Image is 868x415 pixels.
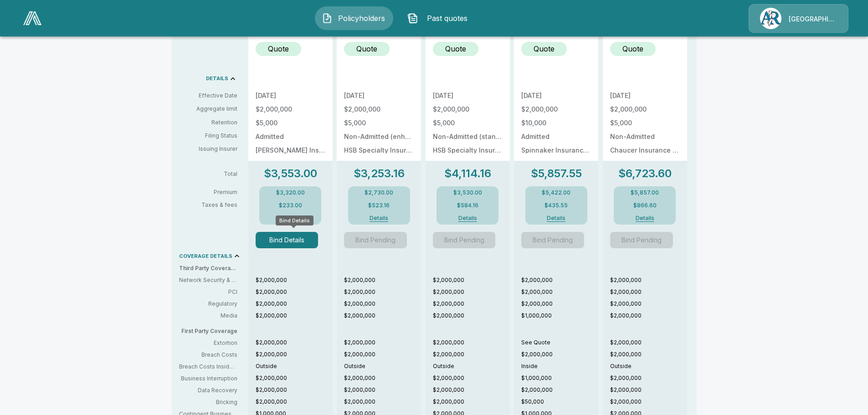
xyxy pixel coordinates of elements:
span: Bind Details [256,232,325,248]
p: $2,000,000 [610,276,687,284]
p: Chaucer Insurance Company DAC | NAIC# AA-1780116 [610,147,680,154]
p: $4,114.16 [444,168,491,179]
p: Admitted [256,133,325,140]
p: $2,000,000 [433,106,503,113]
button: Details [449,215,486,221]
p: $2,000,000 [610,398,687,406]
p: Beazley Insurance Company, Inc. [256,147,325,154]
p: $2,000,000 [344,398,421,406]
span: Another Quote Requested To Bind [610,232,680,248]
p: [DATE] [344,92,414,99]
p: Third Party Coverage [179,264,245,272]
p: $2,000,000 [521,106,591,113]
p: $3,320.00 [276,190,305,195]
p: $2,000,000 [344,312,421,320]
p: $2,000,000 [433,276,510,284]
p: $2,000,000 [610,288,687,296]
p: Outside [344,362,421,370]
p: Inside [521,362,598,370]
p: $2,000,000 [521,350,598,359]
p: Retention [179,118,237,127]
p: $2,000,000 [344,106,414,113]
p: $2,000,000 [433,312,510,320]
p: $2,000,000 [256,300,333,308]
p: Aggregate limit [179,105,237,113]
p: $2,000,000 [610,300,687,308]
p: Issuing Insurer [179,145,237,153]
p: $2,000,000 [344,350,421,359]
button: Details [627,215,663,221]
p: $2,000,000 [344,276,421,284]
p: $3,553.00 [264,168,317,179]
button: Bind Details [256,232,318,248]
img: Past quotes Icon [407,13,418,24]
p: PCI: Covers fines or penalties imposed by banks or credit card companies [179,288,237,296]
p: $2,000,000 [256,288,333,296]
p: $2,000,000 [433,350,510,359]
p: DETAILS [206,76,228,81]
p: First Party Coverage [179,327,245,335]
p: $2,000,000 [256,374,333,382]
p: $2,000,000 [256,350,333,359]
p: $2,000,000 [521,276,598,284]
p: Network Security & Privacy Liability: Third party liability costs [179,276,237,284]
span: Another Quote Requested To Bind [521,232,591,248]
img: AA Logo [23,11,41,25]
p: $2,000,000 [610,374,687,382]
p: See Quote [521,338,598,347]
p: $2,000,000 [344,386,421,394]
p: $2,000,000 [610,386,687,394]
p: $2,000,000 [433,338,510,347]
p: Extortion: Covers damage and payments from an extortion event [179,339,237,347]
p: $2,000,000 [433,288,510,296]
p: $2,000,000 [521,386,598,394]
p: $2,000,000 [610,338,687,347]
p: $5,000 [344,120,414,126]
p: Non-Admitted (enhanced) [344,133,414,140]
p: Breach Costs Inside/Outside: Will the breach costs erode the aggregate limit (inside) or are sepa... [179,363,237,371]
p: Premium [179,190,245,195]
p: $3,530.00 [453,190,482,195]
p: $1,000,000 [521,374,598,382]
p: Non-Admitted (standard) [433,133,503,140]
p: $2,000,000 [344,338,421,347]
button: Details [538,215,575,221]
p: $2,000,000 [610,106,680,113]
p: Effective Date [179,92,237,100]
p: $2,000,000 [610,312,687,320]
p: Regulatory: In case you're fined by regulators (e.g., for breaching consumer privacy) [179,300,237,308]
p: $5,857.55 [531,168,582,179]
img: Policyholders Icon [322,13,333,24]
p: $2,000,000 [433,398,510,406]
p: $2,000,000 [256,398,333,406]
p: Non-Admitted [610,133,680,140]
p: Quote [445,43,466,54]
p: $2,000,000 [433,374,510,382]
span: Policyholders [336,13,386,24]
p: $1,000,000 [521,312,598,320]
p: $2,000,000 [256,338,333,347]
p: Media: When your content triggers legal action against you (e.g. - libel, plagiarism) [179,312,237,320]
p: Outside [433,362,510,370]
p: $3,253.16 [354,168,405,179]
p: $866.60 [633,203,657,208]
p: HSB Specialty Insurance Company: rated "A++" by A.M. Best (20%), AXIS Surplus Insurance Company: ... [433,147,503,154]
p: Quote [534,43,555,54]
p: Quote [356,43,377,54]
p: $2,000,000 [256,312,333,320]
p: Data Recovery: The cost of recovering lost data [179,386,237,395]
p: $2,000,000 [344,288,421,296]
p: $2,000,000 [256,386,333,394]
p: Quote [268,43,289,54]
p: $2,000,000 [521,288,598,296]
p: $5,000 [610,120,680,126]
p: Taxes & fees [179,202,245,208]
p: Bricking: When computers and electronic hardware are damaged beyond repair [179,398,237,406]
p: $2,000,000 [521,300,598,308]
a: Policyholders IconPolicyholders [315,6,393,30]
p: $5,857.00 [631,190,659,195]
p: $2,000,000 [344,300,421,308]
p: Quote [622,43,643,54]
p: Outside [610,362,687,370]
p: [DATE] [521,92,591,99]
